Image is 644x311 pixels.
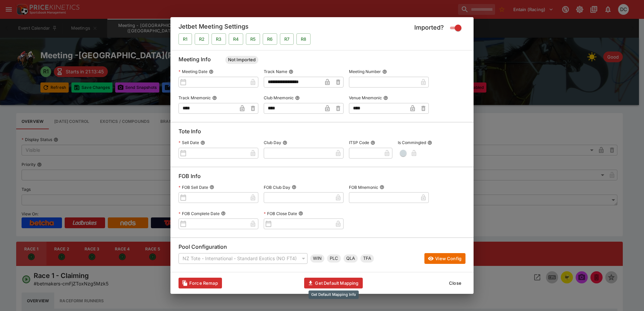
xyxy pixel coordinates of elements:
span: QLA [344,255,358,262]
button: Meeting Number [382,69,387,74]
p: FOB Complete Date [179,211,220,216]
button: FOB Mnemonic [380,185,384,189]
div: Meeting Status [225,56,258,64]
p: FOB Sell Date [179,184,208,190]
p: Meeting Number [349,69,381,74]
p: Is Commingled [398,140,426,145]
button: Track Name [289,69,293,74]
p: Club Mnemonic [264,95,294,101]
span: PLC [327,255,341,262]
div: NZ Tote - International - Standard Exotics (NO FT4) [179,253,308,264]
h5: Imported? [414,24,444,31]
button: Clears data required to update with latest templates [179,278,222,288]
button: Sell Date [200,140,205,145]
p: Venue Mnemonic [349,95,382,101]
p: Club Day [264,140,281,145]
button: View Config [424,253,465,264]
button: Track Mnemonic [212,96,217,100]
button: FOB Complete Date [221,211,226,216]
p: FOB Close Date [264,211,297,216]
button: Not Mapped and Imported [179,33,192,45]
p: Meeting Date [179,69,207,74]
button: Club Mnemonic [295,96,300,100]
button: Close [445,278,465,288]
p: FOB Club Day [264,184,290,190]
h6: FOB Info [179,173,465,182]
button: Get Default Mapping Info [304,278,362,288]
p: ITSP Code [349,140,369,145]
button: Not Mapped and Imported [296,33,311,45]
span: TFA [360,255,374,262]
div: Trifecta [360,254,374,263]
button: Is Commingled [427,140,432,145]
button: FOB Sell Date [210,185,214,189]
button: Not Mapped and Imported [280,33,294,45]
button: Meeting Date [209,69,214,74]
p: Track Mnemonic [179,95,211,101]
h6: Tote Info [179,128,465,138]
button: Not Mapped and Imported [229,33,243,45]
div: Place [327,254,341,263]
h5: Jetbet Meeting Settings [179,23,249,33]
button: Not Mapped and Imported [195,33,209,45]
div: Get Default Mapping Info [309,290,359,299]
div: Win [310,254,324,263]
p: FOB Mnemonic [349,184,378,190]
button: Venue Mnemonic [383,96,388,100]
p: Sell Date [179,140,199,145]
button: FOB Close Date [298,211,303,216]
div: Quinella [344,254,358,263]
span: WIN [310,255,324,262]
button: Club Day [283,140,287,145]
button: Not Mapped and Imported [212,33,226,45]
button: Not Mapped and Imported [246,33,260,45]
button: FOB Club Day [292,185,296,189]
p: Track Name [264,69,287,74]
span: Not Imported [225,57,258,63]
h6: Pool Configuration [179,243,465,253]
button: Not Mapped and Imported [263,33,277,45]
h6: Meeting Info [179,56,465,67]
button: ITSP Code [371,140,375,145]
